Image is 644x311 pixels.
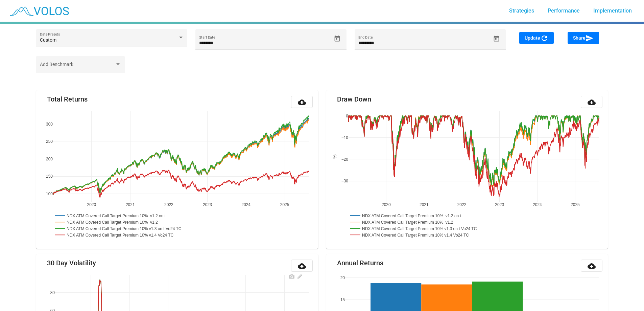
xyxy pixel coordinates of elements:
mat-card-title: 30 Day Volatility [47,260,96,266]
a: Implementation [588,5,637,17]
mat-card-title: Annual Returns [337,260,383,266]
img: blue_transparent.png [5,2,72,19]
button: Update [519,32,554,44]
mat-icon: cloud_download [588,98,596,106]
mat-card-title: Total Returns [47,96,88,103]
mat-icon: refresh [540,34,548,42]
mat-icon: cloud_download [298,98,306,106]
button: Share [568,32,599,44]
a: Strategies [504,5,540,17]
button: Open calendar [491,33,502,45]
mat-icon: send [586,34,594,42]
button: Open calendar [331,33,343,45]
mat-icon: cloud_download [588,262,596,270]
mat-card-title: Draw Down [337,96,371,103]
a: Performance [542,5,585,17]
span: Custom [40,37,56,43]
span: Share [573,35,594,41]
span: Implementation [593,7,632,14]
span: Update [525,35,548,41]
span: Performance [548,7,580,14]
mat-icon: cloud_download [298,262,306,270]
span: Strategies [509,7,534,14]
